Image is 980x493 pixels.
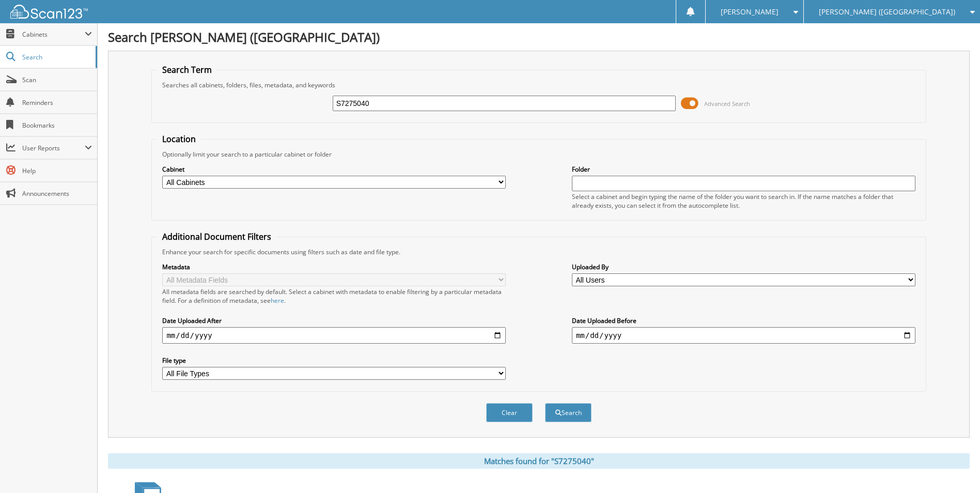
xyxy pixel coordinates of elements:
span: Search [22,53,90,61]
span: User Reports [22,144,85,152]
label: Cabinet [162,165,506,174]
legend: Additional Document Filters [157,231,276,242]
span: Reminders [22,98,92,107]
img: scan123-logo-white.svg [10,5,88,19]
div: Searches all cabinets, folders, files, metadata, and keywords [157,81,920,89]
span: Cabinets [22,30,85,39]
div: All metadata fields are searched by default. Select a cabinet with metadata to enable filtering b... [162,287,506,305]
legend: Location [157,133,201,145]
input: end [572,327,915,344]
span: Advanced Search [704,100,750,107]
label: Date Uploaded After [162,316,506,325]
label: Metadata [162,263,506,271]
button: Clear [486,403,533,422]
label: Date Uploaded Before [572,316,915,325]
span: Announcements [22,189,92,198]
span: Help [22,166,92,175]
a: here [271,296,284,305]
label: Folder [572,165,915,174]
div: Enhance your search for specific documents using filters such as date and file type. [157,248,920,256]
span: [PERSON_NAME] ([GEOGRAPHIC_DATA]) [819,9,955,15]
h1: Search [PERSON_NAME] ([GEOGRAPHIC_DATA]) [108,28,970,45]
span: Scan [22,75,92,84]
button: Search [545,403,592,422]
label: File type [162,356,506,365]
legend: Search Term [157,64,217,75]
div: Optionally limit your search to a particular cabinet or folder [157,150,920,159]
input: start [162,327,506,344]
span: [PERSON_NAME] [721,9,779,15]
label: Uploaded By [572,263,915,271]
div: Select a cabinet and begin typing the name of the folder you want to search in. If the name match... [572,192,915,210]
span: Bookmarks [22,121,92,130]
div: Matches found for "S7275040" [108,453,970,469]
